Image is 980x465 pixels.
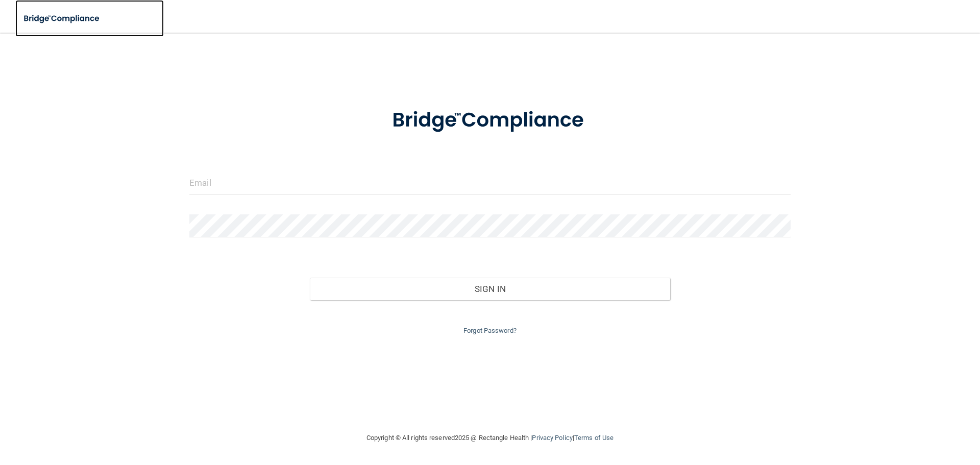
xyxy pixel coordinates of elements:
a: Privacy Policy [532,434,572,442]
div: Copyright © All rights reserved 2025 @ Rectangle Health | | [304,422,676,454]
a: Terms of Use [574,434,614,442]
img: bridge_compliance_login_screen.278c3ca4.svg [371,94,609,147]
input: Email [189,172,791,194]
img: bridge_compliance_login_screen.278c3ca4.svg [15,8,109,29]
a: Forgot Password? [463,327,517,334]
iframe: Drift Widget Chat Controller [803,393,968,433]
button: Sign In [310,278,671,300]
